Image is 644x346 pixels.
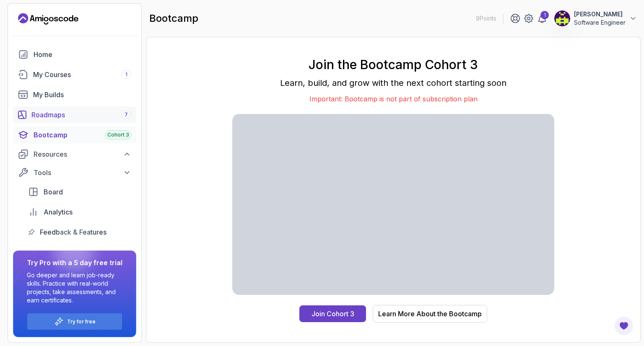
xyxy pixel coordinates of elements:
button: Tools [13,165,136,180]
a: roadmaps [13,106,136,123]
div: 1 [540,11,549,19]
div: Learn More About the Bootcamp [378,309,482,319]
button: Learn More About the Bootcamp [373,305,487,323]
div: Tools [34,168,131,178]
img: user profile image [554,10,570,26]
span: Cohort 3 [107,132,129,138]
div: Resources [34,149,131,159]
button: Open Feedback Button [614,316,634,336]
a: Landing page [18,12,78,26]
p: [PERSON_NAME] [574,10,626,18]
div: Bootcamp [34,130,131,140]
a: home [13,46,136,63]
a: analytics [23,204,136,220]
a: bootcamp [13,127,136,143]
div: My Builds [33,90,131,100]
a: board [23,183,136,200]
a: Try for free [67,318,96,325]
p: Go deeper and learn job-ready skills. Practice with real-world projects, take assessments, and ea... [27,271,122,305]
div: Roadmaps [31,110,131,120]
h2: bootcamp [149,12,198,25]
button: user profile image[PERSON_NAME]Software Engineer [554,10,637,27]
a: builds [13,86,136,103]
p: Learn, build, and grow with the next cohort starting soon [232,77,554,89]
p: 9 Points [476,14,496,23]
a: 1 [537,13,547,23]
div: Home [34,49,131,59]
div: My Courses [33,70,131,80]
h1: Join the Bootcamp Cohort 3 [232,57,554,72]
button: Join Cohort 3 [299,305,366,322]
span: 7 [125,111,128,118]
span: Analytics [44,207,73,217]
div: Join Cohort 3 [312,309,354,319]
button: Resources [13,147,136,162]
p: Important: Bootcamp is not part of subscription plan [232,94,554,104]
span: Feedback & Features [40,227,106,237]
p: Software Engineer [574,18,626,27]
span: 1 [125,71,127,78]
a: courses [13,66,136,83]
button: Try for free [27,313,122,330]
a: feedback [23,224,136,240]
span: Board [44,187,63,197]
